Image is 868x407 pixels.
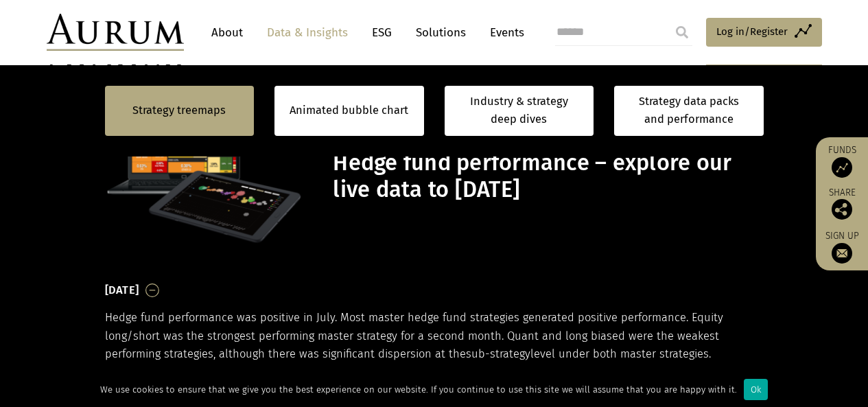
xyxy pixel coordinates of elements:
div: Share [823,188,861,220]
img: Access Funds [832,157,852,178]
span: sub-strategy [466,347,530,360]
img: Share this post [832,199,852,220]
img: Aurum [47,14,184,51]
a: Industry & strategy deep dives [445,86,594,136]
a: Strategy data packs and performance [614,86,764,136]
h1: Hedge fund performance – explore our live data to [DATE] [333,150,760,203]
a: Funds [823,144,861,178]
a: Strategy treemaps [132,102,226,119]
h3: [DATE] [105,280,139,301]
a: Log in/Register [706,18,822,47]
a: Animated bubble chart [290,102,408,119]
a: Sign up [823,230,861,264]
p: Hedge fund performance was positive in July. Most master hedge fund strategies generated positive... [105,309,764,363]
a: Data & Insights [260,20,355,45]
a: ESG [365,20,399,45]
a: Solutions [409,20,473,45]
div: Ok [744,379,768,400]
span: Log in/Register [716,23,788,40]
img: Sign up to our newsletter [832,243,852,264]
a: About [204,20,250,45]
a: Events [483,20,524,45]
input: Submit [668,19,696,46]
